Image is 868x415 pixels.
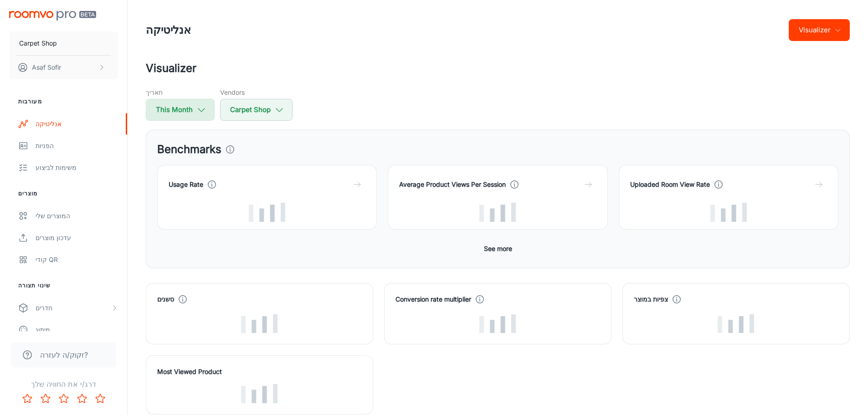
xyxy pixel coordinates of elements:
[395,294,471,304] h4: Conversion rate multiplier
[36,119,118,129] div: אנליטיקה
[146,99,215,121] button: This Month
[19,38,57,48] p: Carpet Shop
[18,389,36,408] button: Rate 1 star
[73,389,91,408] button: Rate 4 star
[36,233,118,243] div: עדכון מוצרים
[169,179,203,190] h4: Usage Rate
[36,163,118,173] div: משימות לביצוע
[789,19,850,41] button: Visualizer
[36,255,118,265] div: קודי QR
[9,56,118,79] button: Asaf Sofir
[157,294,174,304] h4: סשנים
[7,379,120,389] p: דרג/י את החוויה שלך
[241,314,277,333] img: Loading
[157,367,362,377] h4: Most Viewed Product
[32,62,61,72] p: Asaf Sofir
[40,349,88,360] span: זקוק/ה לעזרה?
[479,314,516,333] img: Loading
[36,141,118,151] div: הפניות
[36,325,118,335] div: מיתוג
[36,211,118,221] div: המוצרים שלי
[220,87,293,97] h5: Vendors
[220,99,293,121] button: Carpet Shop
[36,389,55,408] button: Rate 2 star
[634,294,668,304] h4: צפיות במוצר
[146,60,850,77] h2: Visualizer
[480,241,516,257] button: See more
[249,203,285,222] img: Loading
[241,384,277,403] img: Loading
[55,389,73,408] button: Rate 3 star
[146,87,215,97] h5: תאריך
[399,179,506,190] h4: Average Product Views Per Session
[9,31,118,55] button: Carpet Shop
[718,314,754,333] img: Loading
[710,203,747,222] img: Loading
[479,203,516,222] img: Loading
[630,179,710,190] h4: Uploaded Room View Rate
[36,303,111,313] div: חדרים
[146,22,191,38] h1: אנליטיקה
[9,11,96,20] img: Roomvo PRO Beta
[157,141,221,158] h3: Benchmarks
[91,389,109,408] button: Rate 5 star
